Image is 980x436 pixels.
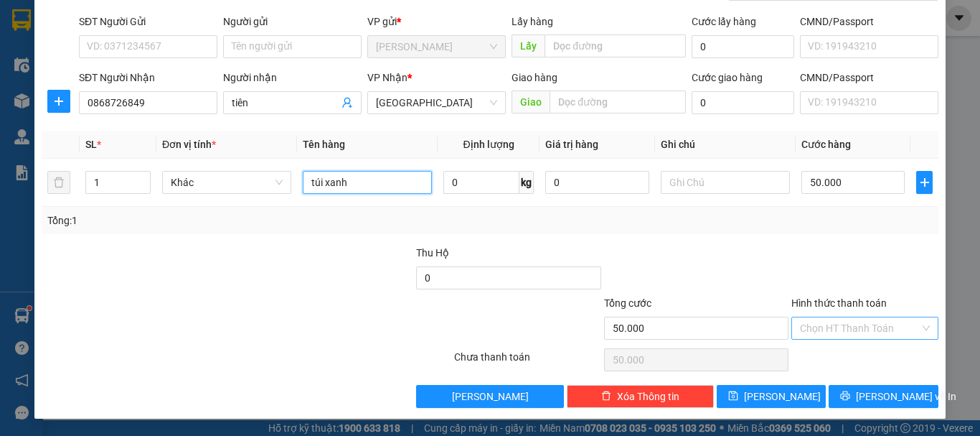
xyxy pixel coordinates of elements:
span: Thu Hộ [416,247,449,259]
span: Giá trị hàng [545,139,598,150]
div: Tổng: 1 [47,213,380,228]
input: Ghi Chú [661,171,790,194]
span: Đà Lạt [376,92,497,113]
b: An Phú Travel [38,11,189,35]
th: Ghi chú [655,131,796,159]
div: CMND/Passport [800,14,938,29]
input: Dọc đường [550,91,686,113]
span: Đơn vị tính [162,139,216,150]
button: printer[PERSON_NAME] và In [829,385,938,408]
span: kg [519,171,534,194]
div: Người nhận [223,70,362,85]
div: SĐT Người Gửi [79,14,217,29]
button: deleteXóa Thông tin [567,385,714,408]
span: plus [917,177,932,188]
div: Chưa thanh toán [453,349,603,374]
span: user-add [341,97,353,108]
input: VD: Bàn, Ghế [303,171,432,194]
div: Người gửi [223,14,362,29]
span: Xóa Thông tin [617,389,679,404]
label: Cước giao hàng [692,72,763,83]
h1: VP [PERSON_NAME] [84,42,341,71]
span: [PERSON_NAME] [452,389,529,404]
span: Tên hàng [303,139,345,150]
label: Hình thức thanh toán [791,297,887,309]
button: [PERSON_NAME] [416,385,563,408]
button: save[PERSON_NAME] [717,385,826,408]
span: VP Nhận [367,72,407,83]
span: Tổng cước [604,297,651,309]
span: Giao [512,91,550,113]
span: Giao hàng [512,72,557,83]
div: SĐT Người Nhận [79,70,217,85]
span: [PERSON_NAME] [744,389,821,404]
span: Cước hàng [801,139,851,150]
span: save [728,391,738,402]
span: Phan Thiết [376,36,497,57]
span: Lấy [512,34,545,57]
button: plus [916,171,933,194]
span: [PERSON_NAME] và In [856,389,956,404]
button: delete [47,171,70,194]
span: SL [85,139,97,150]
input: Cước giao hàng [692,91,794,114]
label: Cước lấy hàng [692,16,756,27]
span: Khác [171,172,283,193]
span: Lấy hàng [512,16,553,27]
input: Dọc đường [545,34,686,57]
span: plus [48,96,70,107]
span: Định lượng [463,139,514,150]
span: delete [601,391,611,402]
div: CMND/Passport [800,70,938,85]
input: Cước lấy hàng [692,35,794,58]
div: VP gửi [367,14,506,29]
input: 0 [545,171,649,194]
span: printer [840,391,850,402]
h1: Gửi: [84,71,130,111]
button: plus [47,90,70,113]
